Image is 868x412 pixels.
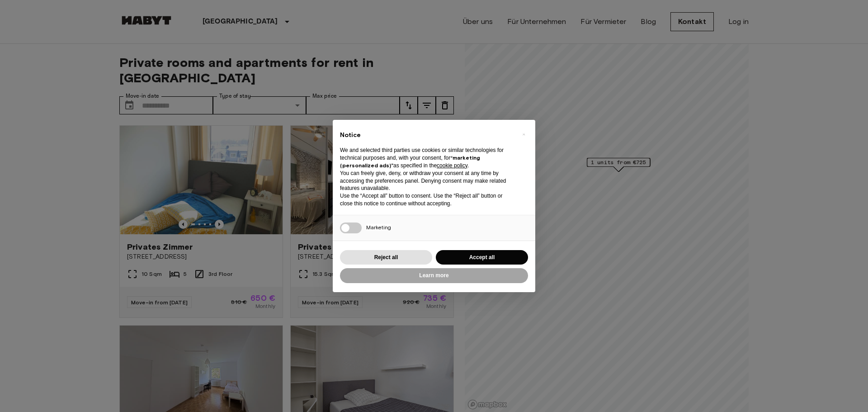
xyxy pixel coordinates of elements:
[340,154,480,169] strong: “marketing (personalized ads)”
[516,127,531,142] button: Close this notice
[437,162,467,169] a: cookie policy
[340,170,514,192] p: You can freely give, deny, or withdraw your consent at any time by accessing the preferences pane...
[522,129,525,140] span: ×
[340,147,514,169] p: We and selected third parties use cookies or similar technologies for technical purposes and, wit...
[340,192,514,208] p: Use the “Accept all” button to consent. Use the “Reject all” button or close this notice to conti...
[340,250,432,265] button: Reject all
[366,224,391,231] span: Marketing
[340,131,514,140] h2: Notice
[436,250,528,265] button: Accept all
[340,268,528,283] button: Learn more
